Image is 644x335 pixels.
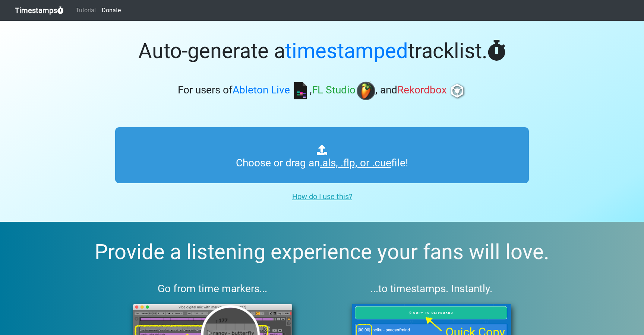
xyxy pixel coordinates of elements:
img: rb.png [448,82,467,100]
h1: Auto-generate a tracklist. [115,39,529,64]
span: timestamped [285,39,408,63]
a: Timestamps [15,3,64,18]
a: Tutorial [73,3,99,18]
span: Ableton Live [233,84,290,96]
img: ableton.png [291,82,310,100]
a: Donate [99,3,124,18]
h3: ...to timestamps. Instantly. [334,283,529,295]
u: How do I use this? [292,192,352,201]
img: fl.png [357,82,375,100]
h2: Provide a listening experience your fans will love. [18,240,626,265]
span: Rekordbox [397,84,447,96]
h3: Go from time markers... [115,283,310,295]
span: FL Studio [312,84,356,96]
h3: For users of , , and [115,82,529,100]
